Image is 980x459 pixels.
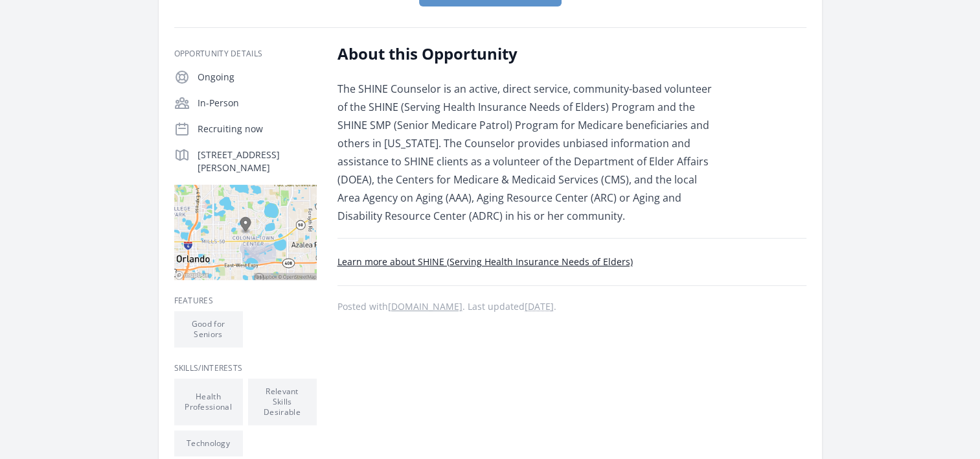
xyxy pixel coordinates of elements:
p: Posted with . Last updated . [337,301,806,312]
p: Ongoing [198,71,317,84]
a: [DOMAIN_NAME] [388,300,462,312]
a: Learn more about SHINE (Serving Health Insurance Needs of Elders) [337,255,633,268]
li: Relevant Skills Desirable [248,379,317,425]
h3: Features [174,296,317,306]
img: Map [174,185,317,280]
h3: Opportunity Details [174,49,317,59]
p: [STREET_ADDRESS][PERSON_NAME] [198,148,317,174]
h2: About this Opportunity [337,43,716,64]
p: The SHINE Counselor is an active, direct service, community-based volunteer of the SHINE (Serving... [337,80,716,225]
li: Technology [174,430,243,456]
p: In-Person [198,97,317,110]
h3: Skills/Interests [174,363,317,373]
li: Health Professional [174,379,243,425]
p: Recruiting now [198,123,317,135]
li: Good for Seniors [174,311,243,347]
abbr: Tue, Feb 25, 2025 7:59 PM [525,300,554,312]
